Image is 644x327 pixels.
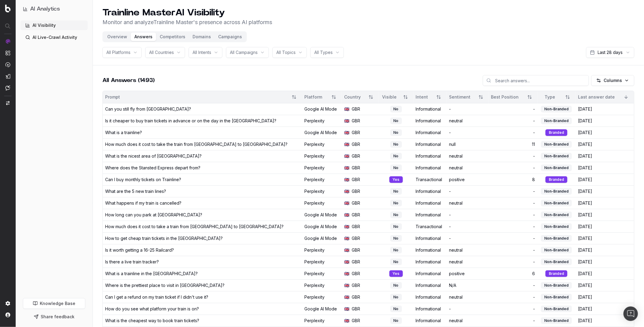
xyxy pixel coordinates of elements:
[541,294,572,300] div: Non-Branded
[5,313,10,317] img: My account
[289,92,300,102] button: Sort
[105,212,202,218] div: How long can you park at [GEOGRAPHIC_DATA]?
[352,294,360,300] span: GBR
[541,306,572,312] div: Non-Branded
[449,212,486,218] div: -
[483,75,589,86] input: Search answers...
[491,294,535,300] div: -
[344,141,349,147] span: 🇬🇧
[304,224,339,230] div: Google AI Mode
[541,259,572,265] div: Non-Branded
[390,247,402,253] div: No
[344,188,349,194] span: 🇬🇧
[304,235,339,241] div: Google AI Mode
[578,153,632,159] div: [DATE]
[541,247,572,253] div: Non-Branded
[449,106,486,112] div: -
[344,247,349,253] span: 🇬🇧
[352,212,360,218] span: GBR
[449,247,486,253] div: neutral
[344,165,349,171] span: 🇬🇧
[578,224,632,230] div: [DATE]
[390,200,402,206] div: No
[400,92,411,102] button: Sort
[491,165,535,171] div: -
[5,62,10,67] img: Activation
[20,33,88,42] a: AI Live-Crawl Activity
[390,165,402,171] div: No
[416,106,445,112] div: Informational
[23,311,85,322] button: Share feedback
[344,200,349,206] span: 🇬🇧
[433,92,444,102] button: Sort
[390,317,402,324] div: No
[352,247,360,253] span: GBR
[491,247,535,253] div: -
[449,259,486,265] div: neutral
[304,294,339,300] div: Perplexity
[449,188,486,194] div: -
[344,306,349,312] span: 🇬🇧
[215,33,246,41] button: Campaigns
[416,153,445,159] div: Informational
[562,92,573,102] button: Sort
[541,282,572,289] div: Non-Branded
[416,94,431,100] div: Intent
[5,301,10,306] img: Setting
[449,200,486,206] div: neutral
[344,212,349,218] span: 🇬🇧
[304,318,339,324] div: Perplexity
[352,235,360,241] span: GBR
[30,5,60,13] h1: AI Analytics
[105,106,191,112] div: Can you still fly from [GEOGRAPHIC_DATA]?
[416,141,445,147] div: Informational
[104,33,131,41] button: Overview
[105,188,166,194] div: What are the 5 new train lines?
[105,118,276,124] div: Is it cheaper to buy train tickets in advance or on the day in the [GEOGRAPHIC_DATA]?
[390,188,402,195] div: No
[105,177,181,183] div: Can I buy monthly tickets on Trainline?
[304,153,339,159] div: Perplexity
[578,259,632,265] div: [DATE]
[131,33,156,41] button: Answers
[352,165,360,171] span: GBR
[416,177,445,183] div: Transactional
[541,165,572,171] div: Non-Branded
[5,85,10,90] img: Assist
[449,141,486,147] div: null
[304,94,326,100] div: Platform
[344,294,349,300] span: 🇬🇧
[449,282,486,288] div: N/A
[545,129,567,136] div: Branded
[352,188,360,194] span: GBR
[193,49,211,55] span: All Intents
[352,224,360,230] span: GBR
[344,177,349,183] span: 🇬🇧
[578,177,632,183] div: [DATE]
[491,94,522,100] div: Best Position
[390,129,402,136] div: No
[105,130,142,136] div: What is a trainline?
[352,318,360,324] span: GBR
[344,282,349,288] span: 🇬🇧
[449,271,486,277] div: positive
[105,318,199,324] div: What is the cheapest way to book train tickets?
[344,130,349,136] span: 🇬🇧
[390,141,402,148] div: No
[541,141,572,148] div: Non-Branded
[578,294,632,300] div: [DATE]
[304,165,339,171] div: Perplexity
[344,318,349,324] span: 🇬🇧
[304,130,339,136] div: Google AI Mode
[328,92,339,102] button: Sort
[449,130,486,136] div: -
[449,94,473,100] div: Sentiment
[449,118,486,124] div: neutral
[106,49,130,55] span: All Platforms
[304,141,339,147] div: Perplexity
[578,282,632,288] div: [DATE]
[540,94,560,100] div: Type
[491,188,535,194] div: -
[491,259,535,265] div: -
[105,235,223,241] div: How to get cheap train tickets in the [GEOGRAPHIC_DATA]?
